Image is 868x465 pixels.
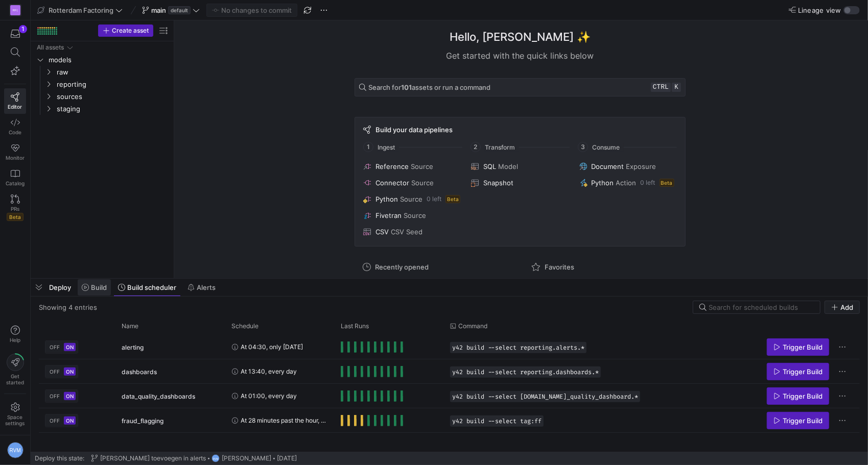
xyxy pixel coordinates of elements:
button: Build scheduler [113,279,181,296]
span: Beta [660,179,674,187]
span: Favorites [545,263,574,271]
span: Get started [6,373,24,385]
span: y42 build --select [DOMAIN_NAME]_quality_dashboard.* [452,393,638,400]
span: Model [498,162,518,170]
span: Beta [7,213,24,221]
span: OFF [50,393,60,399]
div: Press SPACE to select this row. [39,408,860,433]
span: Trigger Build [783,343,823,351]
button: Create asset [98,25,153,37]
button: Trigger Build [767,412,829,429]
button: Snapshot [469,177,571,189]
span: 0 left [427,195,441,203]
button: Rotterdam Factoring [35,4,125,17]
button: Help [4,321,26,348]
input: Search for scheduled builds [709,303,814,311]
span: At 28 minutes past the hour, every hour, every day [241,408,329,432]
kbd: ctrl [651,83,671,92]
span: [PERSON_NAME] toevoegen in alerts [100,455,206,462]
span: Python [592,179,614,187]
button: SQLModel [469,160,571,173]
span: [DATE] [277,455,297,462]
span: CSV [376,228,389,236]
div: Press SPACE to select this row. [35,41,170,54]
span: Last Runs [341,323,369,330]
button: Search for101assets or run a commandctrlk [355,78,686,96]
span: Lineage view [798,6,841,14]
span: Deploy [49,283,71,291]
div: Press SPACE to select this row. [35,66,170,78]
span: CSV Seed [391,228,423,236]
span: ON [66,344,74,350]
span: Source [411,179,434,187]
div: Get started with the quick links below [355,50,686,62]
div: RF( [10,5,20,15]
strong: 101 [401,83,412,91]
span: y42 build --select tag:ff [452,418,542,425]
button: PythonSource0 leftBeta [361,193,463,205]
span: Python [376,195,398,203]
span: staging [57,103,168,115]
span: Alerts [197,283,216,291]
span: dashboards [122,360,157,384]
div: Press SPACE to select this row. [39,384,860,408]
span: ON [66,393,74,399]
span: raw [57,66,168,78]
span: Search for assets or run a command [368,83,490,91]
span: Action [616,179,637,187]
span: Reference [376,162,409,170]
button: CSVCSV Seed [361,226,463,238]
button: FivetranSource [361,209,463,222]
a: Monitor [4,139,26,165]
span: Source [400,195,423,203]
span: Add [840,303,853,311]
div: Press SPACE to select this row. [39,335,860,359]
span: alerting [122,335,144,359]
button: PythonAction0 leftBeta [577,177,679,189]
div: Press SPACE to select this row. [39,359,860,384]
div: Press SPACE to select this row. [35,103,170,115]
span: data_quality_dashboards [122,384,195,408]
span: y42 build --select reporting.dashboards.* [452,369,599,376]
span: main [151,6,166,14]
span: PRs [11,206,19,212]
span: Rotterdam Factoring [49,6,113,14]
button: [PERSON_NAME] toevoegen in alertsRVM[PERSON_NAME][DATE] [88,452,299,465]
button: ReferenceSource [361,160,463,173]
span: Create asset [112,27,149,34]
span: Beta [445,195,460,203]
div: RVM [212,454,220,462]
span: y42 build --select reporting.alerts.* [452,344,584,351]
span: ON [66,418,74,424]
span: Trigger Build [783,392,823,400]
button: Getstarted [4,350,26,389]
span: Source [411,162,433,170]
span: Source [404,211,426,219]
span: Recently opened [375,263,429,271]
span: Build [91,283,107,291]
div: Press SPACE to select this row. [35,90,170,103]
div: Showing 4 entries [39,303,97,311]
span: OFF [50,344,60,350]
span: Schedule [231,323,259,330]
span: Editor [8,104,22,110]
div: All assets [37,44,64,51]
span: Code [9,129,21,135]
span: fraud_flagging [122,409,163,433]
button: Trigger Build [767,387,829,405]
a: Code [4,114,26,139]
span: default [168,6,191,14]
span: 0 left [641,179,655,186]
button: Alerts [183,279,220,296]
a: Editor [4,88,26,114]
span: Document [592,162,624,170]
span: models [49,54,168,66]
span: At 01:00, every day [241,384,297,408]
button: Add [825,301,860,314]
span: [PERSON_NAME] [222,455,271,462]
span: Build scheduler [127,283,176,291]
span: Command [458,323,487,330]
a: Spacesettings [4,398,26,431]
button: RVM [4,439,26,461]
button: maindefault [139,4,202,17]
